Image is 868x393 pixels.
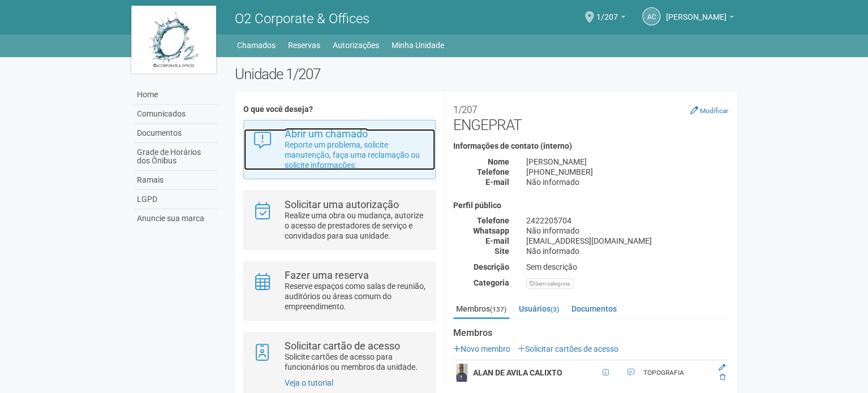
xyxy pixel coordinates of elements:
a: Ramais [134,171,218,190]
p: Realize uma obra ou mudança, autorize o acesso de prestadores de serviço e convidados para sua un... [285,210,427,241]
strong: Solicitar cartão de acesso [285,340,400,352]
strong: ALAN DE AVILA CALIXTO [473,368,562,377]
div: [PHONE_NUMBER] [518,167,737,177]
small: Modificar [700,107,728,115]
a: 1/207 [596,14,625,23]
a: Solicitar cartão de acesso Solicite cartões de acesso para funcionários ou membros da unidade. [252,341,426,372]
a: Editar membro [719,364,725,372]
p: Reserve espaços como salas de reunião, auditórios ou áreas comum do empreendimento. [285,281,427,312]
strong: Site [495,247,509,256]
strong: Descrição [474,262,509,271]
strong: Nome [488,157,509,166]
h4: Informações de contato (interno) [453,142,728,150]
h2: ENGEPRAT [453,100,728,133]
a: Fazer uma reserva Reserve espaços como salas de reunião, auditórios ou áreas comum do empreendime... [252,270,426,312]
p: Solicite cartões de acesso para funcionários ou membros da unidade. [285,352,427,372]
a: Membros(137) [453,300,509,319]
a: Minha Unidade [392,37,444,53]
a: Solicitar cartões de acesso [518,344,618,353]
a: Excluir membro [720,373,725,381]
div: Não informado [518,246,737,256]
a: Novo membro [453,344,510,353]
strong: Whatsapp [473,226,509,235]
h4: O que você deseja? [243,105,435,114]
div: [PERSON_NAME] [518,157,737,167]
div: Sem categoria [526,278,573,289]
a: Autorizações [333,37,379,53]
div: [EMAIL_ADDRESS][DOMAIN_NAME] [518,236,737,246]
h2: Unidade 1/207 [235,66,737,83]
small: (137) [490,305,506,313]
strong: Telefone [477,216,509,225]
strong: Abrir um chamado [285,128,368,140]
span: 1/207 [596,2,618,21]
a: Chamados [237,37,276,53]
a: [PERSON_NAME] [666,14,734,23]
strong: Fazer uma reserva [285,269,369,281]
strong: Telefone [477,167,509,176]
strong: Solicitar uma autorização [285,198,399,210]
a: Documentos [134,124,218,143]
div: Não informado [518,226,737,236]
img: logo.jpg [131,6,216,74]
span: O2 Corporate & Offices [235,11,369,27]
strong: Categoria [474,278,509,287]
span: Andréa Cunha [666,2,727,21]
p: Reporte um problema, solicite manutenção, faça uma reclamação ou solicite informações. [285,140,427,170]
a: Anuncie sua marca [134,209,218,228]
a: Home [134,85,218,105]
a: Usuários(3) [516,300,562,317]
a: Grade de Horários dos Ônibus [134,143,218,171]
a: Solicitar uma autorização Realize uma obra ou mudança, autorize o acesso de prestadores de serviç... [252,200,426,241]
strong: E-mail [485,236,509,245]
a: Modificar [690,106,728,115]
div: Não informado [518,177,737,187]
small: (3) [551,305,559,313]
img: user.png [456,364,467,382]
a: Comunicados [134,105,218,124]
a: Abrir um chamado Reporte um problema, solicite manutenção, faça uma reclamação ou solicite inform... [252,129,426,170]
div: TOPOGRAFIA [643,368,713,378]
a: Documentos [569,300,620,317]
strong: E-mail [485,178,509,187]
a: Reservas [288,37,320,53]
a: AC [642,7,660,25]
small: 1/207 [453,104,477,115]
div: Sem descrição [518,262,737,272]
a: LGPD [134,190,218,209]
h4: Perfil público [453,201,728,210]
div: 2422205704 [518,215,737,226]
a: Veja o tutorial [285,378,333,387]
strong: Membros [453,328,728,338]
